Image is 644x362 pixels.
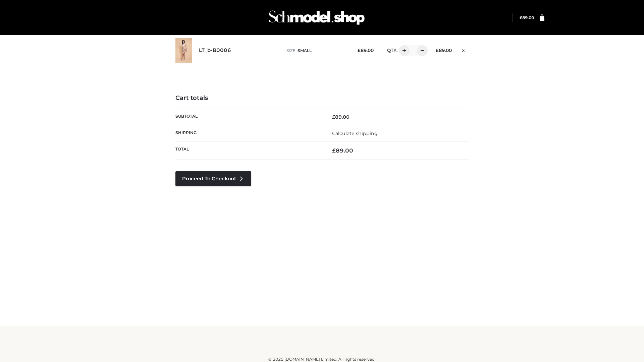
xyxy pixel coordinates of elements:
div: QTY: [380,45,425,56]
th: Total [175,142,322,160]
a: LT_b-B0006 [199,47,231,54]
span: £ [520,15,522,20]
h4: Cart totals [175,95,469,102]
bdi: 89.00 [332,114,350,120]
a: £89.00 [520,15,534,20]
a: Calculate shipping [332,130,378,136]
span: £ [332,147,336,154]
a: Proceed to Checkout [175,171,251,186]
span: SMALL [298,48,312,53]
th: Subtotal [175,109,322,125]
bdi: 89.00 [520,15,534,20]
span: £ [332,114,335,120]
a: Remove this item [459,45,469,54]
bdi: 89.00 [436,48,452,53]
span: £ [436,48,439,53]
span: £ [358,48,361,53]
p: size : [286,48,347,54]
th: Shipping [175,125,322,141]
img: Schmodel Admin 964 [266,4,367,31]
bdi: 89.00 [332,147,353,154]
bdi: 89.00 [358,48,374,53]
